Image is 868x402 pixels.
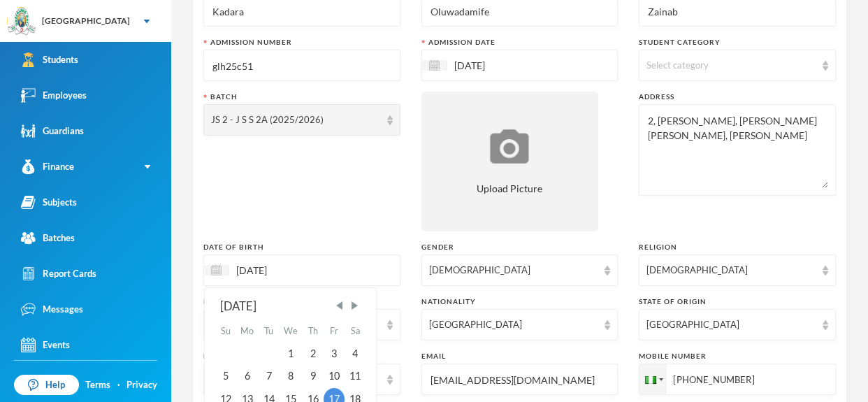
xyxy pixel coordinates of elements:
div: Nationality [421,296,619,307]
div: L.G.A. of Origin [203,351,400,361]
div: Events [21,338,70,352]
div: [DATE] [220,298,361,315]
div: Guardians [21,124,84,138]
div: Employees [21,88,87,103]
abbr: Tuesday [264,326,273,336]
abbr: Thursday [308,326,318,336]
span: Select category [646,59,709,71]
div: Address [639,92,836,102]
div: [GEOGRAPHIC_DATA] [42,15,130,27]
div: Date of Birth [203,242,400,252]
div: Wed Jul 08 2015 [280,365,303,387]
div: Finance [21,159,74,174]
div: Wed Jul 01 2015 [280,343,303,365]
abbr: Saturday [351,326,360,336]
span: Upload Picture [477,181,542,196]
input: Select date [229,262,347,278]
div: Gender [421,242,619,252]
div: JS 2 - J S S 2A (2025/2026) [211,113,380,127]
div: Fri Jul 10 2015 [324,365,345,387]
abbr: Wednesday [284,326,298,336]
div: Subjects [21,195,77,210]
div: Students [21,52,78,67]
span: Previous Month [333,299,346,312]
div: Mon Jul 06 2015 [236,365,259,387]
div: Thu Jul 09 2015 [302,365,323,387]
div: Sat Jul 11 2015 [345,365,366,387]
abbr: Friday [330,326,338,336]
div: State of Origin [639,296,836,307]
span: Next Month [348,299,361,312]
div: Nigeria: + 234 [639,364,666,394]
div: [GEOGRAPHIC_DATA] [429,318,598,332]
div: Fri Jul 03 2015 [324,343,345,365]
img: logo [8,8,36,36]
abbr: Monday [240,326,254,336]
div: Sat Jul 04 2015 [345,343,366,365]
div: Religion [639,242,836,252]
div: Batches [21,231,75,245]
div: Sun Jul 05 2015 [215,365,236,387]
a: Privacy [126,378,157,392]
div: Thu Jul 02 2015 [302,343,323,365]
div: [GEOGRAPHIC_DATA] [646,318,816,332]
div: Admission Number [203,37,400,48]
div: Email [421,351,619,361]
div: [DEMOGRAPHIC_DATA] [429,264,598,278]
div: Messages [21,302,83,317]
div: · [117,378,120,392]
div: Report Cards [21,266,96,281]
div: Blood Group [203,296,400,307]
a: Terms [85,378,110,392]
div: [DEMOGRAPHIC_DATA] [646,264,816,278]
abbr: Sunday [221,326,231,336]
div: Mobile Number [639,351,836,361]
input: Select date [447,57,565,73]
img: upload [486,127,533,166]
textarea: 2, [PERSON_NAME], [PERSON_NAME] [PERSON_NAME], [PERSON_NAME] [646,112,828,188]
div: Student Category [639,37,836,48]
div: Admission Date [421,37,619,48]
a: Help [14,375,79,396]
div: Tue Jul 07 2015 [258,365,279,387]
div: Batch [203,92,400,102]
